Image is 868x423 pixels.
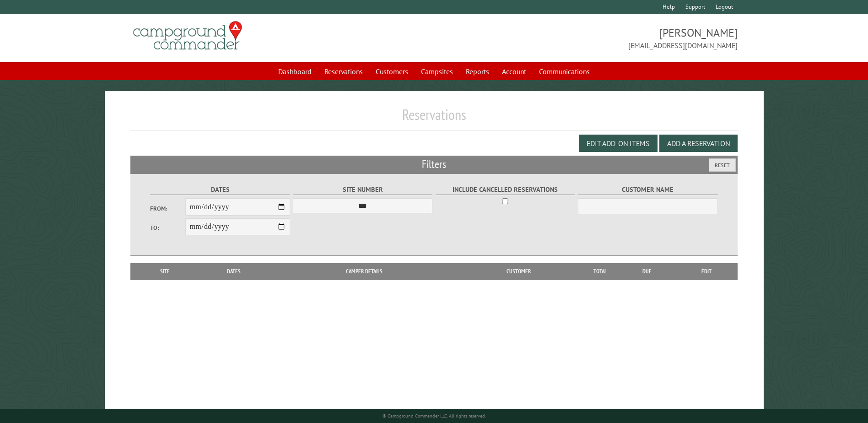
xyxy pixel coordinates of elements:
th: Edit [676,263,738,280]
a: Reports [460,63,495,80]
label: From: [150,204,185,213]
a: Dashboard [273,63,317,80]
a: Reservations [319,63,368,80]
a: Campsites [415,63,458,80]
th: Total [582,263,618,280]
h1: Reservations [130,106,737,131]
th: Customer [455,263,582,280]
img: Campground Commander [130,18,245,54]
th: Site [135,263,194,280]
label: Dates [150,184,290,195]
button: Reset [709,158,736,172]
label: Include Cancelled Reservations [436,184,575,195]
th: Due [618,263,676,280]
h2: Filters [130,156,737,173]
th: Camper Details [273,263,455,280]
label: Customer Name [578,184,717,195]
th: Dates [195,263,273,280]
a: Account [496,63,532,80]
span: [PERSON_NAME] [EMAIL_ADDRESS][DOMAIN_NAME] [434,25,738,51]
label: To: [150,223,185,232]
label: Site Number [293,184,432,195]
button: Add a Reservation [659,135,738,152]
a: Customers [370,63,414,80]
small: © Campground Commander LLC. All rights reserved. [383,413,486,419]
a: Communications [534,63,595,80]
button: Edit Add-on Items [579,135,658,152]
